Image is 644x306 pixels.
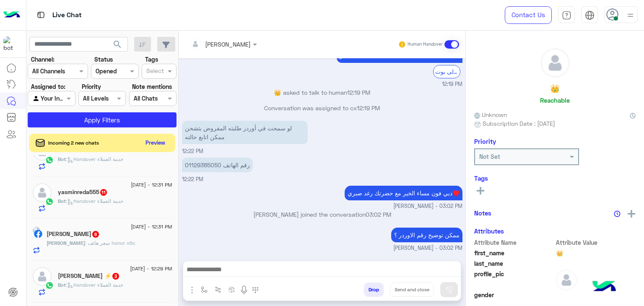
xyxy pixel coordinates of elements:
label: Note mentions [132,82,172,91]
img: add [628,210,635,218]
h6: Priority [474,137,496,145]
span: Attribute Value [556,238,636,247]
span: search [112,39,122,49]
img: profile [625,10,636,21]
img: 1403182699927242 [3,36,18,52]
span: 03:02 PM [366,211,391,218]
span: Bot [58,198,66,204]
h6: Notes [474,209,491,217]
span: Bot [58,282,66,288]
p: Live Chat [52,10,82,21]
div: الرجوع الى بوت [433,65,460,78]
span: : Handover خدمة العملاء [66,156,123,162]
button: Apply Filters [28,112,177,127]
h5: أحمد العدوي [47,231,100,238]
button: Send and close [390,283,434,297]
p: 28/8/2025, 12:22 PM [182,121,308,144]
p: Conversation was assigned to cx [182,104,462,112]
h6: Attributes [474,227,504,235]
span: null [556,290,636,299]
p: 28/8/2025, 3:02 PM [391,228,462,242]
span: [PERSON_NAME] [47,240,85,246]
span: first_name [474,249,554,257]
span: Unknown [474,110,507,119]
img: Logo [3,6,20,24]
img: WhatsApp [45,156,54,164]
h6: Reachable [540,96,570,104]
img: hulul-logo.png [589,272,619,302]
img: Facebook [34,230,42,238]
span: 8 [92,231,99,238]
span: 11 [100,189,107,196]
span: 12:19 PM [357,104,380,112]
div: Select [145,66,164,77]
span: 12:19 PM [442,80,462,88]
img: make a call [252,287,259,293]
label: Priority [82,82,101,91]
span: last_name [474,259,554,268]
img: tab [562,10,571,20]
img: defaultAdmin.png [541,49,569,77]
h5: yasminreda555 [58,189,108,196]
a: tab [558,6,575,24]
button: select flow [197,283,211,296]
img: send message [445,285,453,294]
span: سعر هاتف honor x6c [85,240,135,246]
img: tab [36,10,46,20]
p: 28/8/2025, 12:22 PM [182,158,253,172]
p: 👑 asked to talk to human [182,88,462,97]
p: 28/8/2025, 3:02 PM [345,186,462,200]
img: defaultAdmin.png [33,267,52,286]
img: send voice note [239,285,249,295]
span: [PERSON_NAME] - 03:02 PM [393,244,462,252]
label: Channel: [31,55,55,64]
span: 12:22 PM [182,176,203,182]
span: Attribute Name [474,238,554,247]
img: select flow [201,286,208,293]
h5: Omar Zakaria ⚡ [58,272,120,280]
span: gender [474,290,554,299]
label: Status [94,55,113,64]
span: Subscription Date : [DATE] [483,119,555,128]
span: [PERSON_NAME] - 03:02 PM [393,202,462,210]
span: 3 [112,273,119,280]
h6: Tags [474,174,636,182]
span: : Handover خدمة العملاء [66,198,123,204]
span: profile_pic [474,270,554,289]
span: : Handover خدمة العملاء [66,282,123,288]
span: 12:22 PM [182,148,203,154]
img: defaultAdmin.png [556,270,577,290]
span: Bot [58,156,66,162]
img: tab [585,10,595,20]
img: defaultAdmin.png [33,183,52,202]
h5: 👑 [550,84,560,93]
label: Assigned to: [31,82,65,91]
button: Preview [142,137,169,149]
img: send attachment [187,285,197,295]
button: Trigger scenario [211,283,225,296]
small: Human Handover [408,41,443,48]
p: [PERSON_NAME] joined the conversation [182,210,462,219]
img: WhatsApp [45,197,54,206]
img: picture [33,227,40,234]
span: Incoming 2 new chats [48,139,99,147]
a: Contact Us [505,6,552,24]
span: [DATE] - 12:29 PM [130,265,172,272]
label: Tags [145,55,158,64]
img: notes [614,210,621,217]
img: Trigger scenario [215,286,221,293]
span: [DATE] - 12:31 PM [131,181,172,189]
img: WhatsApp [45,281,54,290]
span: 12:19 PM [347,89,370,96]
button: search [107,37,128,55]
button: create order [225,283,239,296]
span: [DATE] - 12:31 PM [131,223,172,231]
span: 👑 [556,249,636,257]
button: Drop [364,283,384,297]
img: create order [229,286,235,293]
